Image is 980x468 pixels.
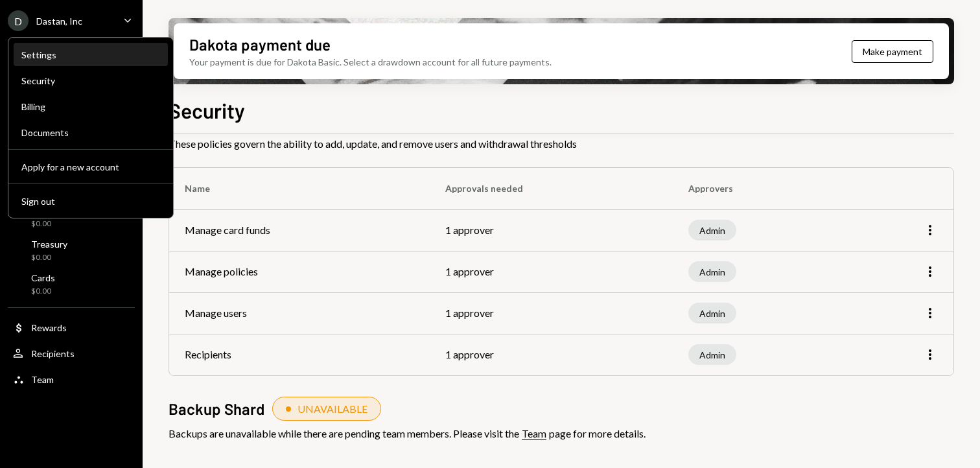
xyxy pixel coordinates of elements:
th: Approvers [673,168,849,209]
td: Manage policies [169,251,430,292]
div: Recipients [31,348,75,359]
div: Sign out [21,196,160,207]
div: Team [522,427,546,440]
div: Dastan, Inc [36,16,82,27]
a: Treasury$0.00 [8,235,135,266]
a: Rewards [8,316,135,339]
td: Recipients [169,334,430,375]
div: Billing [21,101,160,112]
div: Documents [21,127,160,138]
a: Settings [14,43,168,66]
a: Recipients [8,342,135,365]
div: Settings [21,49,160,60]
td: Manage card funds [169,209,430,251]
th: Approvals needed [430,168,673,209]
a: Team [8,368,135,391]
td: 1 approver [430,251,673,292]
div: Admin [688,303,736,323]
div: D [8,10,29,31]
div: Rewards [31,322,67,333]
a: Documents [14,121,168,144]
th: Name [169,168,430,209]
div: Security [21,75,160,86]
td: 1 approver [430,292,673,334]
button: Apply for a new account [14,156,168,179]
button: Sign out [14,190,168,213]
a: Billing [14,95,168,118]
div: $0.00 [31,286,55,297]
div: Backups are unavailable while there are pending team members. Please visit the page for more deta... [169,426,954,441]
div: Dakota payment due [189,34,331,55]
div: Apply for a new account [21,161,160,172]
h2: Backup Shard [169,398,264,419]
span: These policies govern the ability to add, update, and remove users and withdrawal thresholds [169,136,954,152]
div: Treasury [31,239,67,250]
a: Security [14,69,168,92]
div: Your payment is due for Dakota Basic. Select a drawdown account for all future payments. [189,55,552,69]
div: Team [31,374,54,385]
td: 1 approver [430,334,673,375]
button: Make payment [852,40,933,63]
div: UNAVAILABLE [297,403,367,415]
div: $0.00 [31,252,67,263]
h1: Security [169,97,245,123]
div: Admin [688,344,736,365]
a: Team [519,426,549,441]
td: 1 approver [430,209,673,251]
td: Manage users [169,292,430,334]
a: Cards$0.00 [8,268,135,299]
div: $0.00 [31,218,62,229]
div: Cards [31,272,55,283]
div: Admin [688,220,736,240]
div: Admin [688,261,736,282]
